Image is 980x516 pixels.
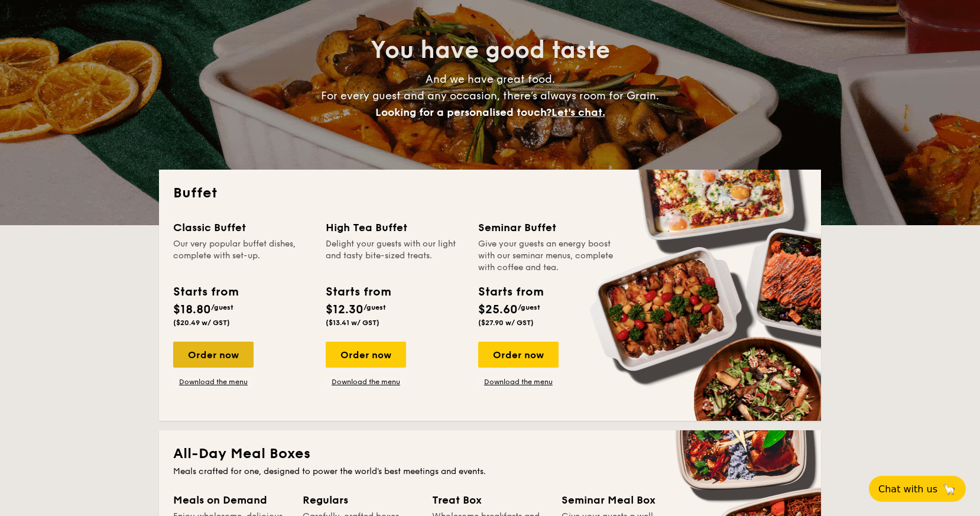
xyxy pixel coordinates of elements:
[478,342,559,368] div: Order now
[326,377,406,387] a: Download the menu
[562,492,677,508] div: Seminar Meal Box
[173,283,238,301] div: Starts from
[364,303,386,311] span: /guest
[173,466,807,478] div: Meals crafted for one, designed to power the world's best meetings and events.
[173,238,311,274] div: Our very popular buffet dishes, complete with set-up.
[326,238,464,274] div: Delight your guests with our light and tasty bite-sized treats.
[326,303,364,317] span: $12.30
[478,377,559,387] a: Download the menu
[478,238,616,274] div: Give your guests an energy boost with our seminar menus, complete with coffee and tea.
[478,283,543,301] div: Starts from
[173,303,211,317] span: $18.80
[173,492,288,508] div: Meals on Demand
[869,476,966,502] button: Chat with us🦙
[326,283,390,301] div: Starts from
[942,482,956,496] span: 🦙
[375,106,551,119] span: Looking for a personalised touch?
[173,319,230,327] span: ($20.49 w/ GST)
[478,219,616,236] div: Seminar Buffet
[321,73,659,119] span: And we have great food. For every guest and any occasion, there’s always room for Grain.
[326,342,406,368] div: Order now
[173,342,254,368] div: Order now
[371,36,610,64] span: You have good taste
[432,492,547,508] div: Treat Box
[173,377,254,387] a: Download the menu
[326,319,379,327] span: ($13.41 w/ GST)
[518,303,540,311] span: /guest
[478,319,534,327] span: ($27.90 w/ GST)
[211,303,233,311] span: /guest
[551,106,605,119] span: Let's chat.
[326,219,464,236] div: High Tea Buffet
[878,483,937,495] span: Chat with us
[173,444,807,463] h2: All-Day Meal Boxes
[173,219,311,236] div: Classic Buffet
[478,303,518,317] span: $25.60
[173,184,807,203] h2: Buffet
[303,492,418,508] div: Regulars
